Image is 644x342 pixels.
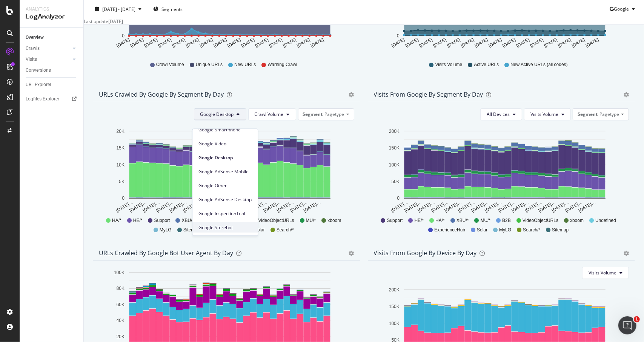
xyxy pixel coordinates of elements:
span: VideoObjectURLs [523,217,558,224]
span: Segments [161,6,183,12]
span: Solar [254,227,265,233]
text: [DATE] [487,37,503,48]
span: New URLs [234,62,256,68]
text: 20K [117,334,124,339]
text: [DATE] [460,37,475,48]
div: Visits from Google By Segment By Day [374,91,483,98]
text: [DATE] [213,37,228,48]
div: gear [624,92,629,97]
text: [DATE] [543,37,558,48]
span: Google AdSense Desktop [198,196,252,203]
button: Segments [153,3,183,15]
a: URL Explorer [26,81,78,89]
button: Visits Volume [524,108,571,120]
span: B2B [502,217,511,224]
span: Sitemap [552,227,569,233]
span: Pagetype [599,111,619,117]
span: Search/* [523,227,540,233]
text: 200K [389,287,399,292]
span: VideoObjectURLs [258,217,294,224]
text: 0 [122,196,124,201]
div: Last update [84,18,123,25]
span: XBU/* [181,217,194,224]
text: [DATE] [199,37,214,48]
iframe: Intercom live chat [618,316,636,334]
text: 0 [397,33,400,38]
text: [DATE] [185,37,200,48]
text: [DATE] [254,37,269,48]
text: 0 [122,33,124,38]
text: [DATE] [171,37,186,48]
div: gear [624,251,629,256]
text: [DATE] [129,37,144,48]
div: Visits From Google By Device By Day [374,249,477,257]
text: 20K [117,128,124,134]
span: Active URLs [474,62,499,68]
text: 50K [391,179,399,184]
div: LogAnalyzer [26,12,77,21]
svg: A chart. [99,126,351,214]
text: [DATE] [446,37,461,48]
div: Visits [26,55,37,63]
text: [DATE] [390,37,406,48]
svg: A chart. [374,126,626,214]
text: 0 [397,196,400,201]
span: Support [154,217,170,224]
span: XBU/* [456,217,469,224]
span: Google [614,6,629,12]
button: All Devices [480,108,522,120]
span: Google Smartphone [198,126,252,133]
span: Google Storebot [198,224,252,231]
text: [DATE] [432,37,447,48]
a: Logfiles Explorer [26,95,78,103]
div: Analytics [26,6,77,12]
div: Conversions [26,66,51,74]
button: Google Desktop [194,108,246,120]
button: Google [610,3,638,15]
span: Support [387,217,403,224]
span: Search/* [277,227,294,233]
span: Sitemap [183,227,200,233]
span: Segment [578,111,598,117]
text: 5K [119,179,124,184]
text: [DATE] [515,37,530,48]
span: Visits Volume [589,270,616,276]
span: Unique URLs [196,62,223,68]
text: [DATE] [557,37,572,48]
span: Warning Crawl [268,62,297,68]
div: URLs Crawled by Google bot User Agent By Day [99,249,233,257]
span: Crawl Volume [156,62,184,68]
text: [DATE] [310,37,325,48]
span: MyLG [160,227,172,233]
text: [DATE] [157,37,172,48]
span: Google Desktop [200,111,234,117]
span: Google Video [198,140,252,147]
a: Crawls [26,45,71,52]
span: Solar [477,227,487,233]
div: [DATE] [108,18,123,25]
span: New Active URLs (all codes) [510,62,567,68]
div: Overview [26,34,44,42]
text: 40K [117,318,124,323]
div: URL Explorer [26,81,51,89]
span: Google AdSense Mobile [198,168,252,175]
span: Google Other [198,182,252,189]
span: Crawl Volume [255,111,284,117]
text: 15K [117,145,124,151]
span: xboom [570,217,584,224]
text: 100K [114,270,124,275]
text: 80K [117,286,124,291]
text: [DATE] [585,37,600,48]
text: [DATE] [418,37,433,48]
text: 60K [117,302,124,307]
button: Visits Volume [582,267,629,279]
span: Visits Volume [435,62,463,68]
div: gear [349,92,354,97]
span: Pagetype [325,111,344,117]
text: 200K [389,128,399,134]
span: ExperienceHub [434,227,465,233]
text: [DATE] [115,37,131,48]
span: Google Desktop [198,154,252,161]
text: [DATE] [282,37,297,48]
text: [DATE] [143,37,158,48]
